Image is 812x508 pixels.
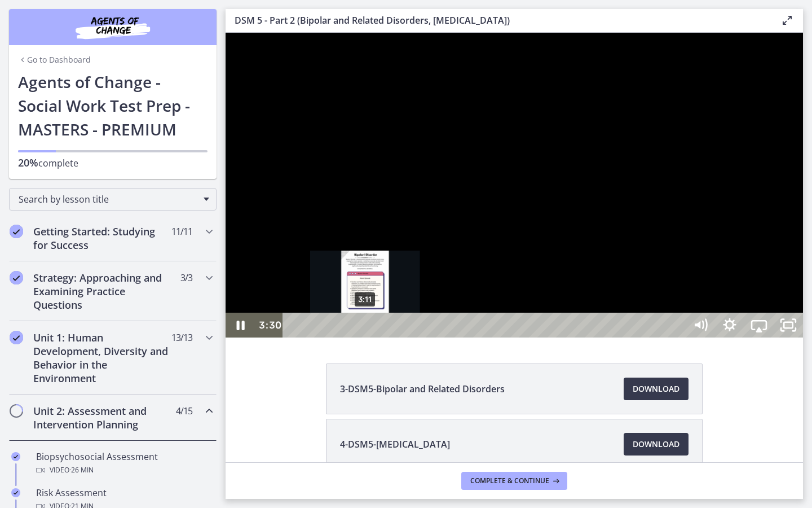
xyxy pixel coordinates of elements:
[340,437,450,451] span: 4-DSM5-[MEDICAL_DATA]
[180,271,192,284] span: 3 / 3
[633,382,679,396] span: Download
[18,156,208,170] p: complete
[33,331,171,385] h2: Unit 1: Human Development, Diversity and Behavior in the Environment
[10,271,23,284] i: Completed
[11,452,20,461] i: Completed
[18,156,38,169] span: 20%
[45,14,180,41] img: Agents of Change Social Work Test Prep
[460,280,489,305] button: Mute
[226,33,803,338] iframe: Video Lesson
[176,404,192,418] span: 4 / 15
[489,280,519,305] button: Show settings menu
[633,437,679,451] span: Download
[69,463,94,477] span: · 26 min
[36,463,212,477] div: Video
[340,382,505,396] span: 3-DSM5-Bipolar and Related Disorders
[624,378,689,400] a: Download
[171,331,192,344] span: 13 / 13
[548,280,577,305] button: Unfullscreen
[10,331,23,344] i: Completed
[9,188,217,211] div: Search by lesson title
[36,450,212,477] div: Biopsychosocial Assessment
[33,404,171,431] h2: Unit 2: Assessment and Intervention Planning
[171,225,192,238] span: 11 / 11
[235,14,762,27] h3: DSM 5 - Part 2 (Bipolar and Related Disorders, [MEDICAL_DATA])
[18,54,91,65] a: Go to Dashboard
[33,271,171,312] h2: Strategy: Approaching and Examining Practice Questions
[18,70,208,141] h1: Agents of Change - Social Work Test Prep - MASTERS - PREMIUM
[461,472,567,490] button: Complete & continue
[470,476,549,485] span: Complete & continue
[33,225,171,252] h2: Getting Started: Studying for Success
[19,193,198,205] span: Search by lesson title
[11,488,20,497] i: Completed
[519,280,548,305] button: Airplay
[10,225,23,238] i: Completed
[624,433,689,456] a: Download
